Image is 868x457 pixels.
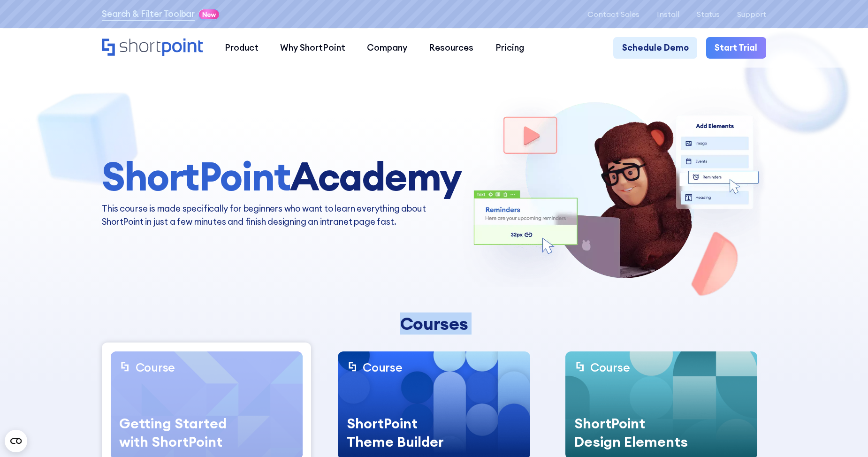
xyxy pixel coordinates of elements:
[697,10,720,19] a: Status
[418,37,484,59] a: Resources
[258,314,610,334] div: Courses
[225,41,259,54] div: Product
[485,37,535,59] a: Pricing
[214,37,269,59] a: Product
[613,37,697,59] a: Schedule Demo
[363,360,403,375] div: Course
[699,348,868,457] iframe: Chat Widget
[102,152,290,201] span: ShortPoint
[269,37,356,59] a: Why ShortPoint
[102,8,195,21] a: Search & Filter Toolbar
[136,360,175,375] div: Course
[587,10,640,19] a: Contact Sales
[102,155,461,198] h1: Academy
[356,37,418,59] a: Company
[495,41,524,54] div: Pricing
[657,10,679,19] a: Install
[429,41,473,54] div: Resources
[590,360,630,375] div: Course
[280,41,345,54] div: Why ShortPoint
[367,41,407,54] div: Company
[102,202,461,228] p: This course is made specifically for beginners who want to learn everything about ShortPoint in j...
[737,10,766,19] a: Support
[5,430,27,452] button: Open CMP widget
[706,37,766,59] a: Start Trial
[102,38,203,57] a: Home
